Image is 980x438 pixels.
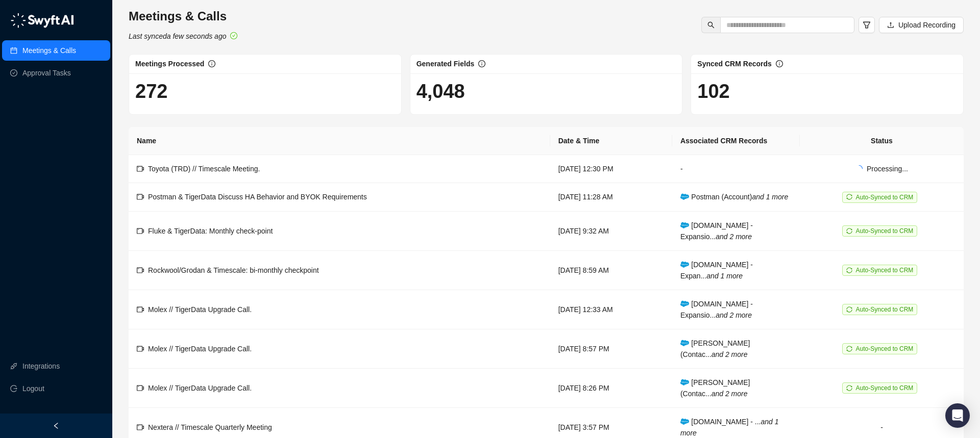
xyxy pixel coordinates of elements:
th: Status [800,127,964,155]
span: sync [846,228,852,234]
h1: 4,048 [416,80,676,103]
span: Toyota (TRD) // Timescale Meeting. [148,165,260,173]
span: video-camera [137,193,144,200]
span: [DOMAIN_NAME] - Expan... [680,261,753,280]
button: Upload Recording [879,17,964,33]
h3: Meetings & Calls [129,8,237,24]
span: upload [887,21,894,29]
span: sync [846,385,852,391]
span: [PERSON_NAME] (Contac... [680,378,750,398]
span: video-camera [137,165,144,172]
span: [DOMAIN_NAME] - Expansio... [680,300,753,319]
th: Name [129,127,550,155]
i: and 1 more [752,193,788,201]
i: and 1 more [706,272,743,280]
span: sync [846,194,852,200]
span: [PERSON_NAME] (Contac... [680,339,750,358]
th: Date & Time [550,127,672,155]
span: Meetings Processed [135,60,204,68]
span: Auto-Synced to CRM [856,267,914,274]
span: Processing... [867,165,908,173]
td: [DATE] 8:57 PM [550,329,672,369]
td: [DATE] 8:59 AM [550,251,672,290]
span: [DOMAIN_NAME] - ... [680,418,779,437]
span: left [53,422,60,429]
td: [DATE] 12:30 PM [550,155,672,183]
i: and 1 more [680,418,779,437]
span: sync [846,267,852,273]
img: logo-05li4sbe.png [10,13,74,28]
span: search [707,21,715,29]
span: Molex // TigerData Upgrade Call. [148,384,252,392]
span: video-camera [137,424,144,431]
h1: 272 [135,80,395,103]
span: Synced CRM Records [697,60,771,68]
i: Last synced a few seconds ago [129,32,226,40]
td: [DATE] 11:28 AM [550,183,672,212]
span: Postman (Account) [680,193,788,201]
span: Rockwool/Grodan & Timescale: bi-monthly checkpoint [148,266,319,274]
span: Postman & TigerData Discuss HA Behavior and BYOK Requirements [148,193,367,201]
a: Integrations [22,356,60,376]
span: video-camera [137,306,144,313]
h1: 102 [697,80,957,103]
span: Generated Fields [416,60,475,68]
td: [DATE] 12:33 AM [550,290,672,329]
i: and 2 more [712,350,748,358]
i: and 2 more [716,311,752,319]
span: Auto-Synced to CRM [856,384,914,392]
span: loading [855,165,863,172]
a: Meetings & Calls [22,40,76,61]
span: Auto-Synced to CRM [856,345,914,352]
span: check-circle [230,32,237,39]
span: video-camera [137,267,144,274]
div: Open Intercom Messenger [945,403,970,428]
td: [DATE] 8:26 PM [550,369,672,408]
span: [DOMAIN_NAME] - Expansio... [680,221,753,241]
span: Upload Recording [898,19,955,31]
span: Nextera // Timescale Quarterly Meeting [148,423,272,431]
span: Molex // TigerData Upgrade Call. [148,305,252,314]
span: video-camera [137,227,144,235]
span: video-camera [137,345,144,352]
td: [DATE] 9:32 AM [550,212,672,251]
span: sync [846,346,852,352]
a: Approval Tasks [22,63,71,83]
span: filter [863,21,871,29]
span: logout [10,385,17,392]
span: sync [846,306,852,313]
span: info-circle [776,60,783,67]
span: Auto-Synced to CRM [856,227,914,235]
i: and 2 more [712,390,748,398]
i: and 2 more [716,233,752,241]
th: Associated CRM Records [672,127,800,155]
td: - [672,155,800,183]
span: Logout [22,378,44,399]
span: info-circle [478,60,485,67]
span: Auto-Synced to CRM [856,194,914,201]
span: info-circle [208,60,215,67]
span: Fluke & TigerData: Monthly check-point [148,227,273,235]
span: Auto-Synced to CRM [856,306,914,313]
span: Molex // TigerData Upgrade Call. [148,345,252,353]
span: video-camera [137,384,144,392]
